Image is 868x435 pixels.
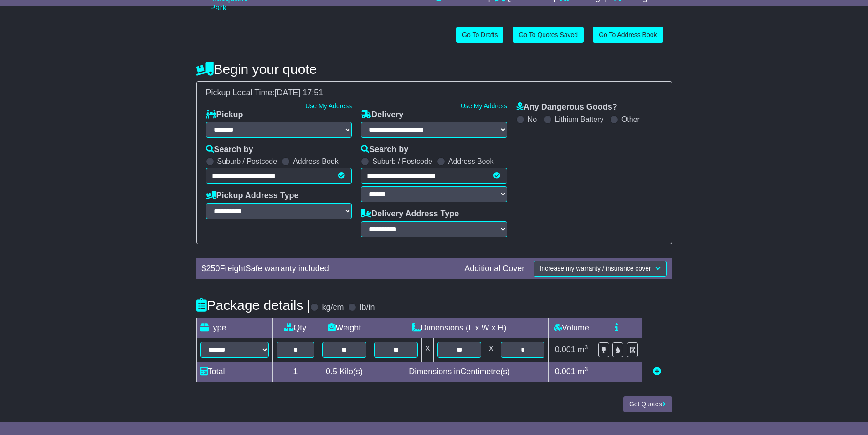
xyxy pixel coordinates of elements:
[623,396,672,412] button: Get Quotes
[196,318,272,338] td: Type
[360,303,375,313] label: lb/in
[206,145,253,155] label: Search by
[578,345,588,354] span: m
[361,209,459,219] label: Delivery Address Type
[422,338,434,362] td: x
[528,115,537,124] label: No
[578,367,588,376] span: m
[555,115,604,124] label: Lithium Battery
[217,157,277,166] label: Suburb / Postcode
[485,338,497,362] td: x
[448,157,494,166] label: Address Book
[272,318,318,338] td: Qty
[370,362,548,382] td: Dimensions in Centimetre(s)
[460,264,529,274] div: Additional Cover
[206,110,243,120] label: Pickup
[456,27,503,43] a: Go To Drafts
[326,367,337,376] span: 0.5
[539,265,651,272] span: Increase my warranty / insurance cover
[585,366,588,372] sup: 3
[653,367,661,376] a: Add new item
[272,362,318,382] td: 1
[318,318,370,338] td: Weight
[361,145,408,155] label: Search by
[275,88,324,97] span: [DATE] 17:51
[549,318,594,338] td: Volume
[370,318,548,338] td: Dimensions (L x W x H)
[593,27,663,43] a: Go To Address Book
[196,362,272,382] td: Total
[555,345,575,354] span: 0.001
[318,362,370,382] td: Kilo(s)
[555,367,575,376] span: 0.001
[361,110,403,120] label: Delivery
[206,191,299,201] label: Pickup Address Type
[372,157,432,166] label: Suburb / Postcode
[201,88,667,98] div: Pickup Local Time:
[534,261,666,277] button: Increase my warranty / insurance cover
[513,27,584,43] a: Go To Quotes Saved
[206,264,220,273] span: 250
[293,157,339,166] label: Address Book
[461,102,507,110] a: Use My Address
[305,102,352,110] a: Use My Address
[516,102,617,112] label: Any Dangerous Goods?
[322,303,344,313] label: kg/cm
[585,344,588,351] sup: 3
[196,298,311,313] h4: Package details |
[621,115,640,124] label: Other
[197,264,460,274] div: $ FreightSafe warranty included
[196,62,672,77] h4: Begin your quote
